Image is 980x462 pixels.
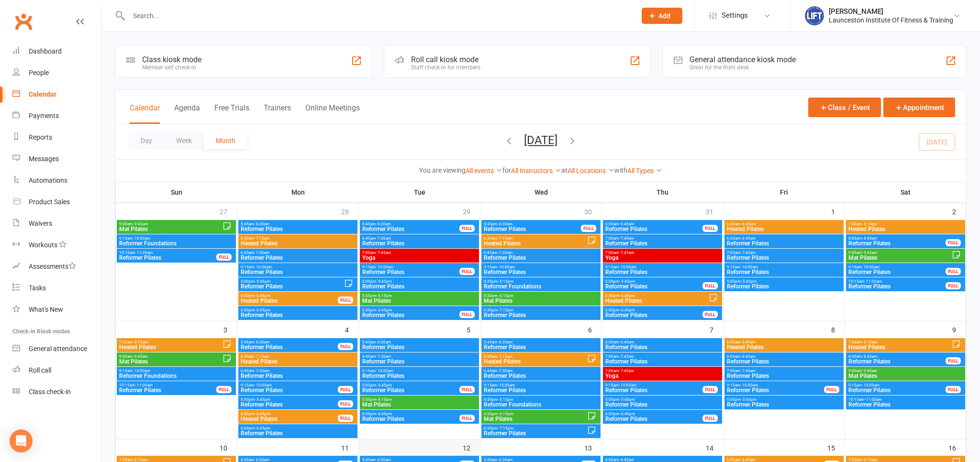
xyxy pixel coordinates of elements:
[129,132,164,149] button: Day
[848,222,963,226] span: 7:30am
[240,226,356,232] span: Reformer Pilates
[619,294,635,298] span: - 6:45pm
[119,226,223,232] span: Mat Pilates
[466,167,502,175] a: All events
[605,236,720,241] span: 7:00am
[483,344,599,350] span: Reformer Pilates
[848,255,952,261] span: Mat Pilates
[255,308,270,312] span: - 6:45pm
[29,69,49,77] div: People
[831,203,845,219] div: 1
[829,7,953,16] div: [PERSON_NAME]
[726,269,842,275] span: Reformer Pilates
[946,282,961,289] div: FULL
[135,251,153,255] span: - 11:00am
[848,359,946,364] span: Reformer Pilates
[376,369,393,373] span: - 10:00am
[220,203,237,219] div: 27
[619,308,635,312] span: - 6:45pm
[605,369,720,373] span: 7:00am
[619,251,634,255] span: - 7:45am
[740,222,756,226] span: - 6:45am
[133,236,150,241] span: - 10:00am
[726,383,824,387] span: 9:15am
[483,298,599,304] span: Mat Pilates
[362,340,477,344] span: 5:45am
[29,388,71,396] div: Class check-in
[29,155,59,163] div: Messages
[605,255,720,261] span: Yoga
[216,253,232,261] div: FULL
[740,236,756,241] span: - 6:45am
[619,236,634,241] span: - 7:45am
[254,383,272,387] span: - 10:00am
[710,321,723,337] div: 7
[240,383,338,387] span: 9:15am
[605,279,703,284] span: 5:00pm
[848,226,963,232] span: Heated Pilates
[237,182,359,202] th: Mon
[362,236,477,241] span: 6:45am
[502,166,511,174] strong: for
[946,239,961,246] div: FULL
[726,279,842,284] span: 5:00pm
[341,203,358,219] div: 28
[862,354,877,359] span: - 8:45am
[483,265,599,269] span: 9:15am
[726,359,842,364] span: Reformer Pilates
[29,47,62,55] div: Dashboard
[864,279,882,284] span: - 11:00am
[483,279,599,284] span: 4:30pm
[29,263,76,270] div: Assessments
[254,354,269,359] span: - 7:15am
[362,222,460,226] span: 5:45am
[605,222,703,226] span: 6:00am
[240,344,338,350] span: Reformer Pilates
[952,321,966,337] div: 9
[362,255,477,261] span: Yoga
[338,297,353,304] div: FULL
[119,255,217,261] span: Reformer Pilates
[29,366,51,374] div: Roll call
[362,294,477,298] span: 5:30pm
[483,312,599,318] span: Reformer Pilates
[848,265,946,269] span: 9:15am
[726,354,842,359] span: 6:00am
[483,369,599,373] span: 6:45am
[362,344,477,350] span: Reformer Pilates
[338,343,353,350] div: FULL
[497,222,512,226] span: - 6:30am
[254,369,269,373] span: - 7:30am
[240,251,356,255] span: 6:45am
[862,251,877,255] span: - 9:45am
[12,234,101,256] a: Workouts
[605,340,720,344] span: 6:00am
[498,308,513,312] span: - 7:15pm
[581,225,596,232] div: FULL
[12,148,101,170] a: Messages
[240,312,356,318] span: Reformer Pilates
[116,182,237,202] th: Sun
[240,241,356,246] span: Heated Pilates
[240,236,356,241] span: 6:30am
[658,12,670,20] span: Add
[605,359,720,364] span: Reformer Pilates
[483,340,599,344] span: 5:45am
[130,103,160,124] button: Calendar
[848,340,952,344] span: 7:30am
[376,383,392,387] span: - 5:45pm
[605,265,720,269] span: 9:15am
[483,241,587,246] span: Heated Pilates
[726,284,842,289] span: Reformer Pilates
[12,41,101,62] a: Dashboard
[524,133,557,147] button: [DATE]
[467,321,480,337] div: 5
[605,284,703,289] span: Reformer Pilates
[240,265,356,269] span: 9:15am
[726,251,842,255] span: 7:00am
[376,340,391,344] span: - 6:30am
[12,213,101,234] a: Waivers
[740,251,756,255] span: - 7:45am
[362,241,477,246] span: Reformer Pilates
[459,225,475,232] div: FULL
